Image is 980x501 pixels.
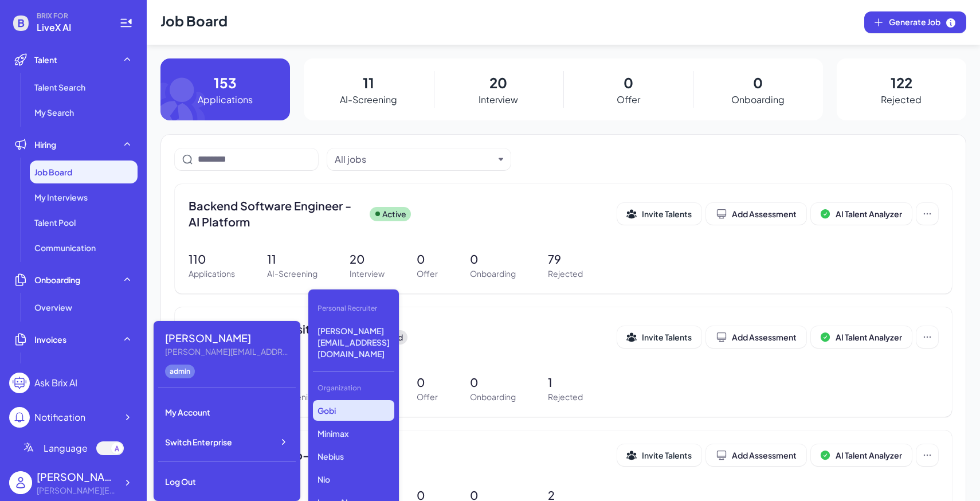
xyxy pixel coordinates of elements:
img: user_logo.png [9,471,32,494]
p: 20 [489,72,507,93]
p: 0 [624,72,633,93]
span: Language [44,441,88,455]
button: AI Talent Analyzer [811,326,912,348]
span: My Interviews [34,191,88,203]
button: All jobs [335,152,494,166]
button: AI Talent Analyzer [811,444,912,466]
p: 0 [417,374,438,391]
p: Onboarding [470,268,516,280]
p: Minimax [313,423,394,444]
div: Add Assessment [716,449,797,461]
span: Monthly invoice [34,361,94,373]
div: Add Assessment [716,208,797,220]
div: Personal Recruiter [313,299,394,318]
p: 0 [753,72,763,93]
span: LiveX AI [37,21,105,34]
p: Nio [313,469,394,490]
span: Talent [34,54,57,65]
div: Maggie [165,330,291,346]
span: Talent Pool [34,217,76,228]
button: Invite Talents [617,326,701,348]
p: Onboarding [731,93,785,107]
p: Gobi [313,400,394,421]
span: Job Board [34,166,72,178]
p: Applications [189,268,235,280]
div: Maggie@joinbrix.com [165,346,291,358]
p: Offer [617,93,640,107]
p: Onboarding [470,391,516,403]
span: Backend Software Engineer - AI Platform [189,198,360,230]
p: 110 [189,250,235,268]
span: Invite Talents [642,450,692,460]
span: Overview [34,302,72,313]
p: 0 [470,374,516,391]
span: Communication [34,242,96,253]
span: AI Talent Analyzer [836,450,902,460]
div: All jobs [335,152,366,166]
span: Hiring [34,139,56,150]
span: Invite Talents [642,209,692,219]
button: Add Assessment [706,326,806,348]
button: Invite Talents [617,444,701,466]
p: Rejected [881,93,922,107]
span: Invoices [34,334,66,345]
div: Maggie@joinbrix.com [37,484,117,496]
span: AI Talent Analyzer [836,332,902,342]
p: Active [382,208,406,220]
p: Offer [417,268,438,280]
p: Interview [479,93,518,107]
span: Invite Talents [642,332,692,342]
div: Organization [313,378,394,398]
span: Generate Job [889,16,957,29]
div: Log Out [158,469,296,494]
p: 20 [350,250,385,268]
button: Generate Job [864,11,966,33]
div: Ask Brix AI [34,376,77,390]
p: Offer [417,391,438,403]
span: My Search [34,107,74,118]
p: 11 [363,72,374,93]
div: My Account [158,400,296,425]
p: Rejected [548,391,583,403]
p: 1 [548,374,583,391]
p: 11 [267,250,317,268]
button: AI Talent Analyzer [811,203,912,225]
div: Add Assessment [716,331,797,343]
span: AI Talent Analyzer [836,209,902,219]
span: BRIX FOR [37,11,105,21]
span: Switch Enterprise [165,436,232,448]
button: Invite Talents [617,203,701,225]
button: Add Assessment [706,444,806,466]
div: Notification [34,410,85,424]
div: admin [165,365,195,378]
p: AI-Screening [340,93,397,107]
button: Add Assessment [706,203,806,225]
p: 79 [548,250,583,268]
p: AI-Screening [267,268,317,280]
p: Rejected [548,268,583,280]
p: [PERSON_NAME][EMAIL_ADDRESS][DOMAIN_NAME] [313,320,394,364]
span: Onboarding [34,274,80,285]
div: Maggie [37,469,117,484]
p: Interview [350,268,385,280]
p: 0 [417,250,438,268]
p: Nebius [313,446,394,467]
span: Talent Search [34,81,85,93]
p: 122 [891,72,912,93]
p: 0 [470,250,516,268]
